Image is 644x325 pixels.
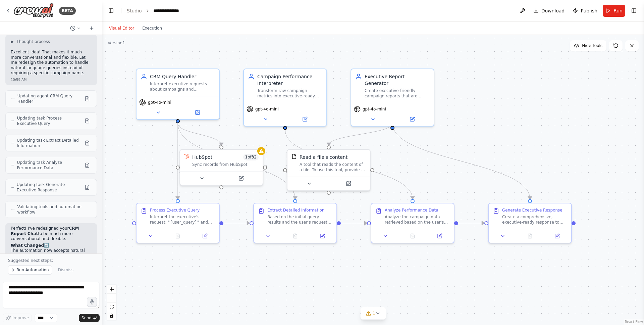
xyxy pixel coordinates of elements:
div: Extract Detailed Information [267,207,324,213]
div: React Flow controls [107,285,116,320]
div: A tool that reads the content of a file. To use this tool, provide a 'file_path' parameter with t... [300,162,366,173]
p: Suggested next steps: [8,258,94,263]
div: Version 1 [108,40,125,46]
button: Publish [570,5,600,17]
div: BETA [59,7,76,15]
span: Run [613,7,623,14]
button: Open in side panel [222,174,260,182]
span: 1 [372,310,375,317]
a: React Flow attribution [625,320,643,324]
g: Edge from 637e0be6-e85d-4b32-97b5-1be763702bf0 to 8a696e81-c1bb-4038-afdc-b8ede4f5f048 [458,220,484,227]
button: zoom out [107,294,116,303]
button: Run Automation [8,265,52,275]
button: Run [603,5,625,17]
span: Improve [12,315,29,321]
button: zoom in [107,285,116,294]
button: No output available [164,232,192,240]
p: The automation now accepts natural language queries through a input instead of requiring specific... [11,248,92,275]
strong: CRM Report Chat [11,226,79,236]
div: Executive Report GeneratorCreate executive-friendly campaign reports that are visual, concise, an... [351,68,434,127]
button: Send [79,314,100,322]
a: Studio [127,8,142,13]
button: Hide left sidebar [106,6,116,15]
span: Thought process [16,39,50,44]
div: 10:59 AM [11,77,92,82]
button: Click to speak your automation idea [87,297,97,307]
p: Perfect! I've redesigned your to be much more conversational and flexible. [11,226,92,242]
span: Dismiss [58,267,73,273]
span: gpt-4o-mini [255,106,279,112]
div: Read a file's content [300,154,347,160]
button: Improve [3,314,32,322]
div: Create executive-friendly campaign reports that are visual, concise, and action-oriented, present... [365,88,430,99]
div: Generate Executive ResponseCreate a comprehensive, executive-ready response to their query "{user... [488,203,572,243]
div: FileReadToolRead a file's contentA tool that reads the content of a file. To use this tool, provi... [287,149,371,191]
span: Updating task Analyze Performance Data [17,160,82,171]
span: Number of enabled actions [243,154,259,160]
span: Download [541,7,565,14]
button: Open in side panel [428,232,451,240]
button: Open in side panel [193,232,216,240]
div: CRM Query HandlerInterpret executive requests about campaigns and marketing data, then retrieve t... [136,68,220,120]
button: Start a new chat [86,24,97,32]
button: No output available [516,232,544,240]
div: HubSpot [192,154,212,160]
div: Process Executive QueryInterpret the executive's request: "{user_query}" and retrieve the relevan... [136,203,220,243]
div: Analyze Performance Data [385,207,438,213]
nav: breadcrumb [127,7,192,14]
button: Visual Editor [105,24,138,32]
button: Switch to previous chat [67,24,84,32]
button: Open in side panel [329,180,367,188]
span: gpt-4o-mini [363,106,386,112]
button: Execution [138,24,166,32]
strong: What Changed [11,243,44,248]
button: Open in side panel [178,108,216,117]
g: Edge from f2e2476f-b53c-44e5-864b-c77274f29621 to 637e0be6-e85d-4b32-97b5-1be763702bf0 [282,130,416,199]
button: Open in side panel [545,232,569,240]
img: FileReadTool [291,154,297,159]
button: 1 [360,307,386,320]
button: Open in side panel [311,232,334,240]
div: HubSpotHubSpot1of32Sync records from HubSpot [179,149,263,186]
g: Edge from 2e78ae83-5e0f-411c-a10a-daa7fb3ad9e4 to 077b28ca-f0ed-4cdf-a39f-8fbef44c0b82 [174,123,299,199]
button: Show right sidebar [629,6,639,15]
span: gpt-4o-mini [148,100,171,105]
span: Updating agent CRM Query Handler [17,93,82,104]
div: Extract Detailed InformationBased on the initial query results and the user's request "{user_quer... [253,203,337,243]
button: Dismiss [55,265,77,275]
img: Logo [13,3,54,18]
span: Updating task Generate Executive Response [17,182,82,193]
div: Generate Executive Response [502,207,562,213]
button: toggle interactivity [107,311,116,320]
g: Edge from 151588a4-71b2-48f8-aaf3-b4169f1bd513 to 3a1345f2-96f8-4aba-b92e-d1b2233dad5f [325,123,396,145]
span: Updating task Process Executive Query [17,115,82,126]
span: Updating task Extract Detailed Information [17,138,82,148]
span: ▶ [11,39,14,44]
div: Executive Report Generator [365,73,430,87]
img: HubSpot [184,154,190,159]
div: Analyze the campaign data retrieved based on the user's query "{user_query}". If performance metr... [385,214,450,225]
button: Open in side panel [393,115,431,123]
button: Hide Tools [570,40,606,51]
span: Hide Tools [582,43,602,48]
g: Edge from 9ed99b17-8df6-47e1-a8f4-d047f96ca27e to 077b28ca-f0ed-4cdf-a39f-8fbef44c0b82 [223,220,250,227]
div: Transform raw campaign metrics into executive-ready insights, identifying trends, performance iss... [257,88,322,99]
g: Edge from 077b28ca-f0ed-4cdf-a39f-8fbef44c0b82 to 637e0be6-e85d-4b32-97b5-1be763702bf0 [341,220,367,227]
div: Process Executive Query [150,207,200,213]
h2: 🔄 [11,243,92,248]
button: No output available [398,232,427,240]
div: Create a comprehensive, executive-ready response to their query "{user_query}". Synthesize all th... [502,214,567,225]
p: Excellent idea! That makes it much more conversational and flexible. Let me redesign the automati... [11,50,92,76]
span: Run Automation [16,267,49,273]
span: Send [82,315,92,321]
button: ▶Thought process [11,39,50,44]
g: Edge from 2e78ae83-5e0f-411c-a10a-daa7fb3ad9e4 to 9ed99b17-8df6-47e1-a8f4-d047f96ca27e [174,123,181,199]
button: Open in side panel [286,115,324,123]
div: Sync records from HubSpot [192,162,259,167]
button: Download [531,5,568,17]
button: No output available [281,232,310,240]
div: Campaign Performance InterpreterTransform raw campaign metrics into executive-ready insights, ide... [243,68,327,127]
g: Edge from 151588a4-71b2-48f8-aaf3-b4169f1bd513 to 8a696e81-c1bb-4038-afdc-b8ede4f5f048 [389,123,533,199]
div: Interpret the executive's request: "{user_query}" and retrieve the relevant campaign data from th... [150,214,215,225]
div: Campaign Performance Interpreter [257,73,322,87]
